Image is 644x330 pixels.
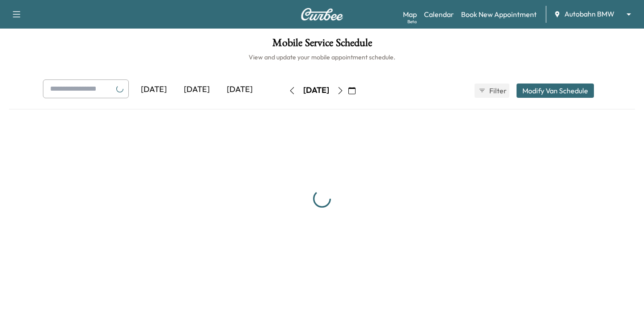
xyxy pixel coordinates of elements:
[517,84,594,98] button: Modify Van Schedule
[461,9,537,20] a: Book New Appointment
[9,53,635,62] h6: View and update your mobile appointment schedule.
[403,9,417,20] a: MapBeta
[303,85,329,96] div: [DATE]
[407,18,417,25] div: Beta
[175,79,218,100] div: [DATE]
[424,9,454,20] a: Calendar
[132,79,175,100] div: [DATE]
[218,79,261,100] div: [DATE]
[9,38,635,53] h1: Mobile Service Schedule
[301,8,343,21] img: Curbee Logo
[475,84,509,98] button: Filter
[489,85,505,96] span: Filter
[564,9,614,19] span: Autobahn BMW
